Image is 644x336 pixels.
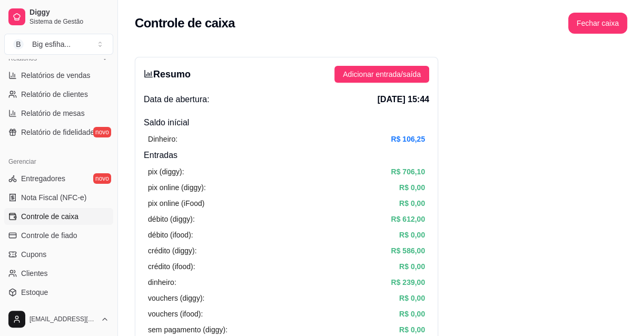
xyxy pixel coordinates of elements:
span: Cupons [21,249,46,260]
article: R$ 239,00 [391,276,425,288]
article: pix (diggy): [148,166,184,177]
article: crédito (ifood): [148,261,195,272]
span: Controle de caixa [21,211,78,222]
a: DiggySistema de Gestão [4,4,113,29]
article: débito (ifood): [148,229,193,241]
article: R$ 0,00 [399,182,425,193]
span: Clientes [21,268,48,279]
article: dinheiro: [148,276,176,288]
a: Relatório de fidelidadenovo [4,124,113,141]
span: Entregadores [21,173,65,184]
h3: Resumo [144,67,191,82]
article: R$ 0,00 [399,197,425,209]
article: R$ 0,00 [399,324,425,335]
article: R$ 0,00 [399,261,425,272]
button: Select a team [4,34,113,55]
article: R$ 0,00 [399,308,425,320]
span: Adicionar entrada/saída [343,68,421,80]
span: B [13,39,24,50]
span: Relatório de fidelidade [21,127,94,137]
a: Nota Fiscal (NFC-e) [4,189,113,206]
span: Estoque [21,287,48,298]
span: Controle de fiado [21,230,77,241]
span: Diggy [29,8,109,17]
article: R$ 706,10 [391,166,425,177]
a: Estoque [4,284,113,301]
button: [EMAIL_ADDRESS][DOMAIN_NAME] [4,307,113,332]
article: crédito (diggy): [148,245,197,256]
button: Fechar caixa [568,13,627,34]
div: Big esfiha ... [32,39,71,50]
span: Sistema de Gestão [29,17,109,26]
article: Dinheiro: [148,133,177,145]
a: Relatório de mesas [4,105,113,122]
article: R$ 612,00 [391,213,425,225]
a: Controle de fiado [4,227,113,244]
article: R$ 586,00 [391,245,425,256]
a: Clientes [4,265,113,282]
article: vouchers (ifood): [148,308,203,320]
a: Cupons [4,246,113,263]
div: Gerenciar [4,153,113,170]
span: [EMAIL_ADDRESS][DOMAIN_NAME] [29,315,96,323]
span: Nota Fiscal (NFC-e) [21,192,86,203]
span: Relatório de mesas [21,108,85,118]
article: sem pagamento (diggy): [148,324,227,335]
a: Controle de caixa [4,208,113,225]
h2: Controle de caixa [135,15,235,32]
span: [DATE] 15:44 [378,93,429,106]
article: R$ 0,00 [399,229,425,241]
article: R$ 106,25 [391,133,425,145]
article: débito (diggy): [148,213,195,225]
a: Relatório de clientes [4,86,113,103]
span: Relatórios de vendas [21,70,91,81]
span: bar-chart [144,69,153,78]
span: Data de abertura: [144,93,210,106]
h4: Entradas [144,149,429,162]
article: pix online (iFood) [148,197,204,209]
article: pix online (diggy): [148,182,206,193]
article: R$ 0,00 [399,292,425,304]
a: Relatórios de vendas [4,67,113,84]
button: Adicionar entrada/saída [334,66,429,83]
span: Relatório de clientes [21,89,88,100]
article: vouchers (diggy): [148,292,204,304]
a: Entregadoresnovo [4,170,113,187]
h4: Saldo inícial [144,116,429,129]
